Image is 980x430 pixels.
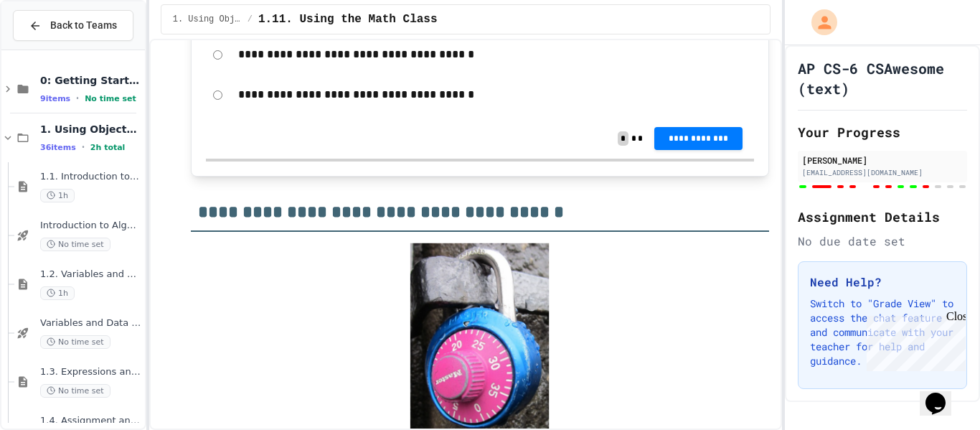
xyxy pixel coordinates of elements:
span: 1h [40,189,75,202]
span: 2h total [90,143,126,152]
span: 1h [40,286,75,300]
span: 1.4. Assignment and Input [40,415,142,427]
span: No time set [85,94,136,103]
span: Introduction to Algorithms, Programming, and Compilers [40,220,142,232]
h3: Need Help? [810,274,955,291]
span: No time set [40,335,110,349]
span: 1.1. Introduction to Algorithms, Programming, and Compilers [40,171,142,183]
span: 9 items [40,94,70,103]
div: My Account [796,6,841,39]
span: • [82,141,85,153]
div: [PERSON_NAME] [802,154,963,167]
span: 36 items [40,143,76,152]
div: [EMAIL_ADDRESS][DOMAIN_NAME] [802,167,963,178]
h1: AP CS-6 CSAwesome (text) [798,58,967,98]
iframe: chat widget [861,310,966,371]
span: 1. Using Objects and Methods [40,123,142,136]
span: No time set [40,384,110,398]
span: 1. Using Objects and Methods [173,14,242,25]
span: / [248,14,253,25]
h2: Your Progress [798,122,967,142]
span: 1.3. Expressions and Output [New] [40,366,142,378]
p: Switch to "Grade View" to access the chat feature and communicate with your teacher for help and ... [810,296,955,368]
iframe: chat widget [920,373,966,416]
span: • [76,93,79,104]
span: No time set [40,238,110,251]
span: 1.2. Variables and Data Types [40,268,142,281]
span: 0: Getting Started [40,74,142,87]
div: No due date set [798,233,967,250]
div: Chat with us now!Close [6,6,99,91]
span: Back to Teams [50,18,117,33]
span: 1.11. Using the Math Class [258,11,438,28]
h2: Assignment Details [798,207,967,227]
span: Variables and Data Types - Quiz [40,317,142,329]
button: Back to Teams [13,10,133,41]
